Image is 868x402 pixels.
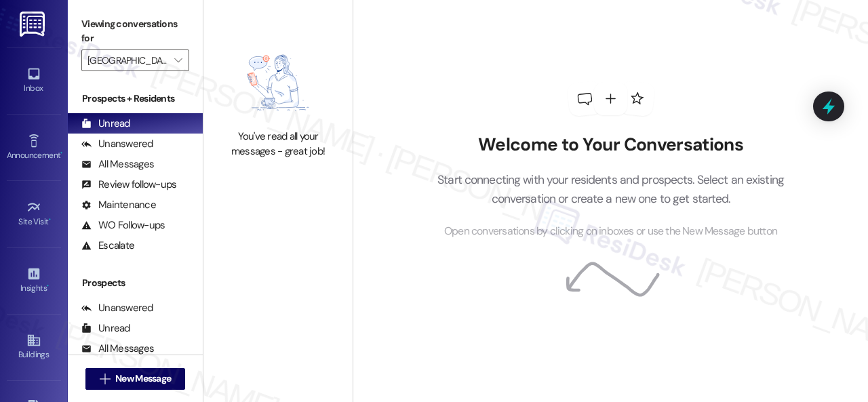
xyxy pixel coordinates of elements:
[81,178,176,192] div: Review follow-ups
[417,170,805,209] p: Start connecting with your residents and prospects. Select an existing conversation or create a n...
[60,148,62,158] span: •
[7,196,61,233] a: Site Visit •
[100,374,110,384] i: 
[81,301,153,315] div: Unanswered
[85,368,186,390] button: New Message
[47,281,49,291] span: •
[444,223,777,240] span: Open conversations by clicking on inboxes or use the New Message button
[81,239,134,253] div: Escalate
[87,49,167,71] input: All communities
[218,129,338,159] div: You've read all your messages - great job!
[224,43,332,123] img: empty-state
[20,12,47,37] img: ResiDesk Logo
[81,14,189,49] label: Viewing conversations for
[7,262,61,299] a: Insights •
[115,371,171,386] span: New Message
[81,157,154,172] div: All Messages
[81,117,130,131] div: Unread
[49,215,51,224] span: •
[417,134,805,156] h2: Welcome to Your Conversations
[81,321,130,336] div: Unread
[68,92,203,106] div: Prospects + Residents
[81,218,165,233] div: WO Follow-ups
[81,342,154,356] div: All Messages
[174,55,182,66] i: 
[7,62,61,99] a: Inbox
[81,198,156,212] div: Maintenance
[7,329,61,365] a: Buildings
[68,276,203,290] div: Prospects
[81,137,153,151] div: Unanswered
